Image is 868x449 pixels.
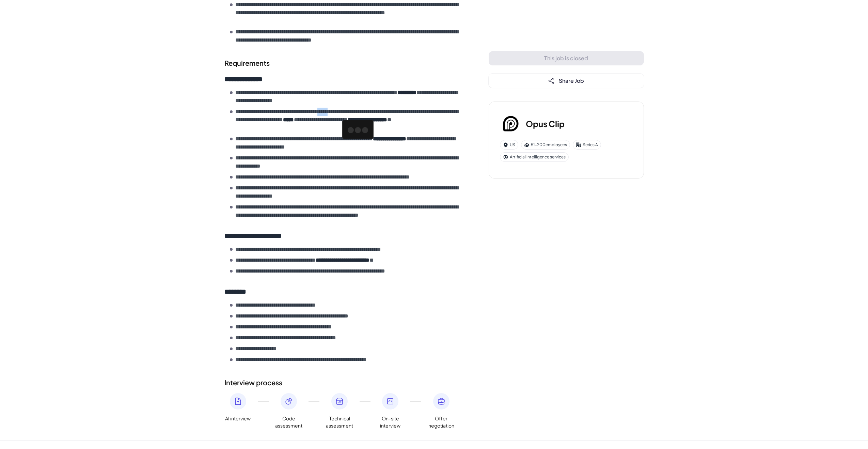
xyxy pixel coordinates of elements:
[377,415,404,429] span: On-site interview
[521,140,570,150] div: 51-200 employees
[489,74,644,88] button: Share Job
[225,415,251,422] span: AI interview
[559,77,584,84] span: Share Job
[326,415,353,429] span: Technical assessment
[526,118,565,130] h3: Opus Clip
[224,58,461,68] h2: Requirements
[275,415,302,429] span: Code assessment
[428,415,455,429] span: Offer negotiation
[500,140,518,150] div: US
[500,152,569,162] div: Artificial intelligence services
[573,140,601,150] div: Series A
[224,377,461,388] h2: Interview process
[500,113,522,135] img: Op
